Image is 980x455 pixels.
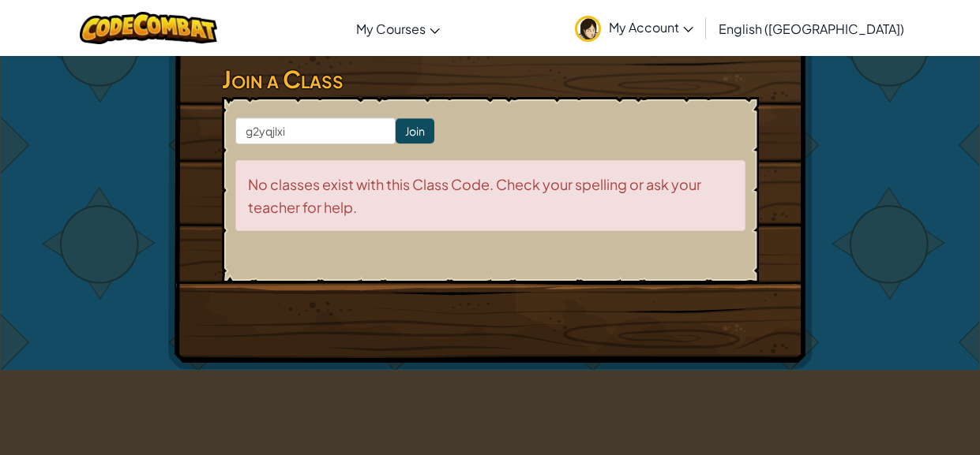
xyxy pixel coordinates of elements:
[575,16,601,42] img: avatar
[567,3,701,53] a: My Account
[348,7,448,50] a: My Courses
[719,21,904,37] span: English ([GEOGRAPHIC_DATA])
[235,160,745,231] div: No classes exist with this Class Code. Check your spelling or ask your teacher for help.
[235,117,396,144] input: <Enter Class Code>
[711,7,912,50] a: English ([GEOGRAPHIC_DATA])
[396,118,434,144] input: Join
[609,19,693,35] span: My Account
[80,12,218,44] img: CodeCombat logo
[356,21,426,37] span: My Courses
[222,62,759,97] h3: Join a Class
